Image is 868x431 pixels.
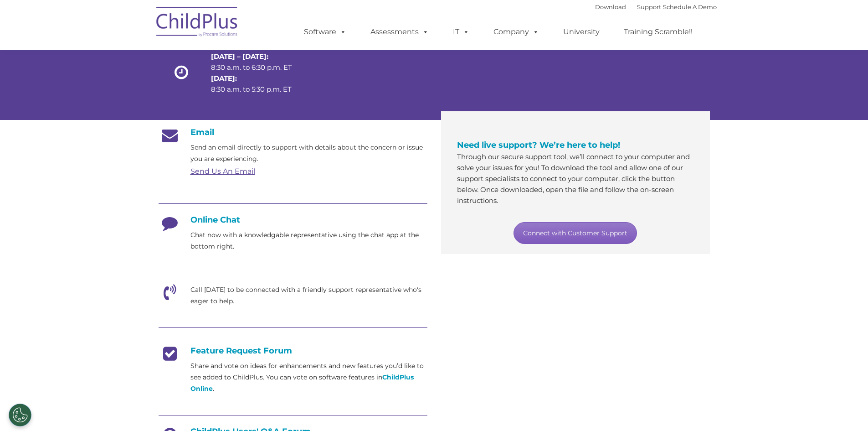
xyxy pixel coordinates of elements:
a: Training Scramble!! [615,23,702,41]
strong: [DATE]: [211,74,237,83]
a: Send Us An Email [190,167,255,176]
a: Company [484,23,548,41]
button: Cookies Settings [9,404,31,426]
a: ChildPlus Online [190,373,414,393]
p: 8:30 a.m. to 6:30 p.m. ET 8:30 a.m. to 5:30 p.m. ET [211,51,308,95]
p: Chat now with a knowledgable representative using the chat app at the bottom right. [190,229,427,252]
p: Through our secure support tool, we’ll connect to your computer and solve your issues for you! To... [457,151,694,206]
p: Send an email directly to support with details about the concern or issue you are experiencing. [190,142,427,165]
a: Download [595,3,626,10]
a: Schedule A Demo [663,3,717,10]
img: ChildPlus by Procare Solutions [152,0,243,46]
a: Assessments [361,23,438,41]
a: Connect with Customer Support [514,222,637,244]
h4: Online Chat [159,215,427,225]
span: Need live support? We’re here to help! [457,140,620,150]
strong: [DATE] – [DATE]: [211,52,268,61]
p: Call [DATE] to be connected with a friendly support representative who's eager to help. [190,284,427,307]
a: IT [444,23,478,41]
font: | [595,3,717,10]
a: University [554,23,609,41]
a: Software [295,23,355,41]
a: Support [637,3,661,10]
p: Share and vote on ideas for enhancements and new features you’d like to see added to ChildPlus. Y... [190,360,427,395]
h4: Feature Request Forum [159,346,427,356]
h4: Email [159,127,427,137]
